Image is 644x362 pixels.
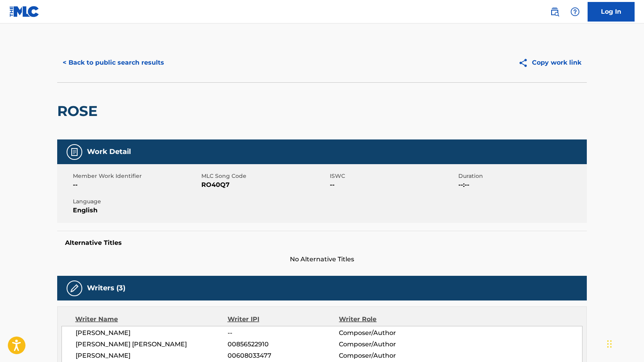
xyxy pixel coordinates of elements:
[339,351,440,360] span: Composer/Author
[605,324,644,362] iframe: Chat Widget
[70,147,79,157] img: Work Detail
[73,206,199,215] span: English
[228,328,339,338] span: --
[330,172,456,180] span: ISWC
[228,351,339,360] span: 00608033477
[87,284,125,293] h5: Writers (3)
[518,58,532,68] img: Copy work link
[76,340,228,349] span: [PERSON_NAME] [PERSON_NAME]
[339,315,440,324] div: Writer Role
[570,7,580,16] img: help
[330,180,456,190] span: --
[550,7,559,16] img: search
[201,172,328,180] span: MLC Song Code
[73,172,199,180] span: Member Work Identifier
[339,328,440,338] span: Composer/Author
[65,239,579,247] h5: Alternative Titles
[57,255,587,264] span: No Alternative Titles
[339,340,440,349] span: Composer/Author
[73,180,199,190] span: --
[70,284,79,293] img: Writers
[607,332,612,356] div: Drag
[567,4,583,20] div: Help
[9,6,40,17] img: MLC Logo
[76,351,228,360] span: [PERSON_NAME]
[588,2,635,22] a: Log In
[513,53,587,72] button: Copy work link
[75,315,228,324] div: Writer Name
[57,102,101,120] h2: ROSE
[87,147,131,156] h5: Work Detail
[458,172,585,180] span: Duration
[73,197,199,206] span: Language
[228,315,339,324] div: Writer IPI
[76,328,228,338] span: [PERSON_NAME]
[228,340,339,349] span: 00856522910
[458,180,585,190] span: --:--
[547,4,563,20] a: Public Search
[57,53,170,72] button: < Back to public search results
[201,180,328,190] span: RO40Q7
